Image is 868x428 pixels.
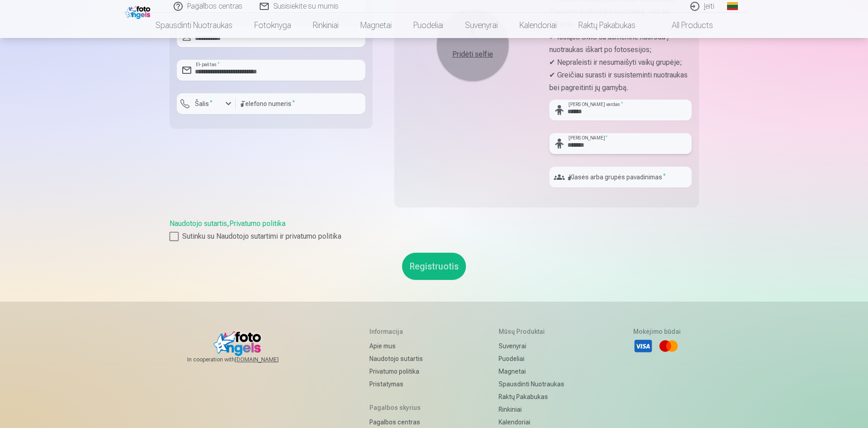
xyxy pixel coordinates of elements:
[369,365,430,378] a: Privatumo politika
[499,365,564,378] a: Magnetai
[187,356,301,363] span: In cooperation with
[170,218,699,242] div: ,
[170,231,699,242] label: Sutinku su Naudotojo sutartimi ir privatumo politika
[402,253,466,280] button: Registruotis
[633,327,681,336] h5: Mokėjimo būdai
[191,99,216,108] label: Šalis
[369,403,430,412] h5: Pagalbos skyrius
[499,340,564,352] a: Suvenyrai
[243,13,302,38] a: Fotoknyga
[402,13,454,38] a: Puodeliai
[349,13,402,38] a: Magnetai
[499,327,564,336] h5: Mūsų produktai
[549,56,692,69] p: ✔ Nepraleisti ir nesumaišyti vaikų grupėje;
[659,336,679,356] li: Mastercard
[369,378,430,390] a: Pristatymas
[499,378,564,390] a: Spausdinti nuotraukas
[509,13,567,38] a: Kalendoriai
[499,352,564,365] a: Puodeliai
[499,403,564,416] a: Rinkiniai
[633,336,653,356] li: Visa
[125,4,153,19] img: /fa2
[369,352,430,365] a: Naudotojo sutartis
[369,327,430,336] h5: Informacija
[235,356,301,363] a: [DOMAIN_NAME]
[145,13,243,38] a: Spausdinti nuotraukas
[499,390,564,403] a: Raktų pakabukas
[177,93,236,114] button: Šalis*
[446,49,500,60] div: Pridėti selfie
[549,69,692,94] p: ✔ Greičiau surasti ir susisteminti nuotraukas bei pagreitinti jų gamybą.
[229,219,286,228] a: Privatumo politika
[454,13,509,38] a: Suvenyrai
[170,219,227,228] a: Naudotojo sutartis
[369,340,430,352] a: Apie mus
[436,9,509,82] button: Pridėti selfie
[302,13,349,38] a: Rinkiniai
[549,31,692,56] p: ✔ Išsiųsti SMS su asmenine nuoroda į nuotraukas iškart po fotosesijos;
[567,13,646,38] a: Raktų pakabukas
[646,13,724,38] a: All products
